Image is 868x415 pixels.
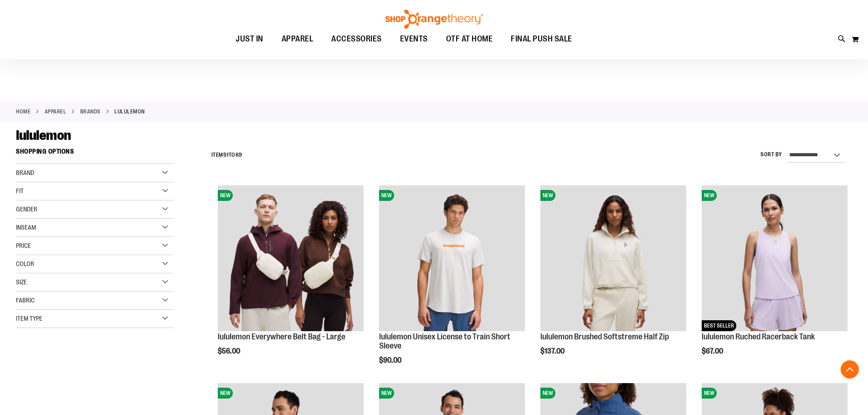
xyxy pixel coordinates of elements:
[211,148,242,162] h2: Items to
[16,297,35,304] span: Fabric
[502,29,581,50] a: FINAL PUSH SALE
[702,185,847,331] img: lululemon Ruched Racerback Tank
[702,185,847,333] a: lululemon Ruched Racerback TankNEWBEST SELLER
[282,29,313,49] span: APPAREL
[331,29,382,49] span: ACCESSORIES
[226,29,272,50] a: JUST IN
[16,205,37,213] span: Gender
[540,190,555,201] span: NEW
[218,185,364,331] img: lululemon Everywhere Belt Bag - Large
[16,128,71,143] span: lululemon
[540,185,686,333] a: lululemon Brushed Softstreme Half ZipNEW
[213,181,368,379] div: product
[236,152,242,158] span: 69
[379,356,403,364] span: $90.00
[536,181,691,379] div: product
[218,185,364,333] a: lululemon Everywhere Belt Bag - LargeNEW
[16,187,24,195] span: Fit
[322,29,391,50] a: ACCESSORIES
[379,388,394,399] span: NEW
[114,108,145,116] strong: lululemon
[218,388,233,399] span: NEW
[16,315,42,322] span: Item Type
[218,332,345,341] a: lululemon Everywhere Belt Bag - Large
[697,181,852,379] div: product
[437,29,502,50] a: OTF AT HOME
[760,151,782,159] label: Sort By
[540,347,566,355] span: $137.00
[16,143,174,164] strong: Shopping Options
[379,332,510,350] a: lululemon Unisex License to Train Short Sleeve
[841,360,859,379] button: Back To Top
[16,108,31,116] a: Home
[511,29,572,49] span: FINAL PUSH SALE
[702,347,724,355] span: $67.00
[540,185,686,331] img: lululemon Brushed Softstreme Half Zip
[218,347,241,355] span: $56.00
[702,320,736,331] span: BEST SELLER
[16,242,31,249] span: Price
[379,185,525,333] a: lululemon Unisex License to Train Short SleeveNEW
[702,388,717,399] span: NEW
[16,278,27,286] span: Size
[272,29,323,49] a: APPAREL
[80,108,101,116] a: BRANDS
[379,190,394,201] span: NEW
[16,260,34,267] span: Color
[702,332,815,341] a: lululemon Ruched Racerback Tank
[540,332,669,341] a: lululemon Brushed Softstreme Half Zip
[702,190,717,201] span: NEW
[236,29,263,49] span: JUST IN
[446,29,493,49] span: OTF AT HOME
[218,190,233,201] span: NEW
[16,224,36,231] span: Inseam
[45,108,67,116] a: APPAREL
[379,185,525,331] img: lululemon Unisex License to Train Short Sleeve
[16,169,34,176] span: Brand
[391,29,437,50] a: EVENTS
[384,10,484,29] img: Shop Orangetheory
[226,152,229,158] span: 1
[375,181,529,387] div: product
[540,388,555,399] span: NEW
[400,29,428,49] span: EVENTS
